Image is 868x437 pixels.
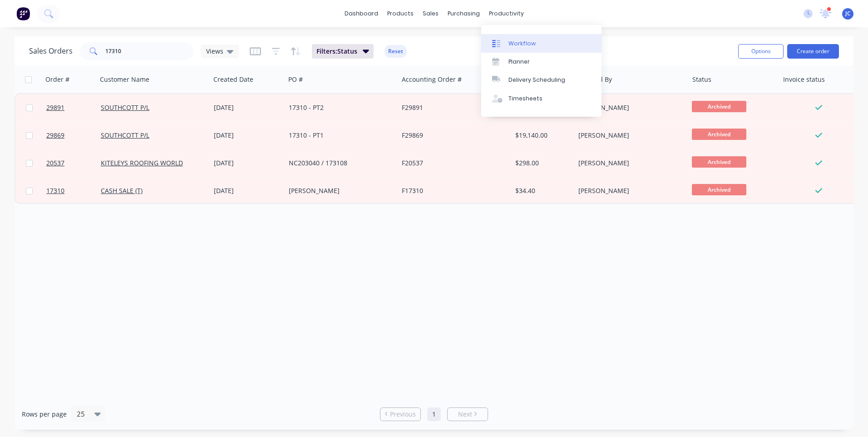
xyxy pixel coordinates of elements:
[101,159,183,167] a: KITELEYS ROOFING WORLD
[376,407,492,421] ul: Pagination
[289,159,390,168] div: NC203040 / 173108
[738,44,784,59] button: Options
[214,186,281,195] div: [DATE]
[458,410,472,419] span: Next
[418,7,443,20] div: sales
[105,42,194,60] input: Search...
[46,177,101,204] a: 17310
[288,75,303,84] div: PO #
[787,44,839,59] button: Create order
[427,407,441,421] a: Page 1 is your current page
[783,75,825,84] div: Invoice status
[46,149,101,177] a: 20537
[515,186,568,195] div: $34.40
[484,7,528,20] div: productivity
[46,103,64,112] span: 29891
[402,186,503,195] div: F17310
[402,159,503,168] div: F20537
[481,34,602,52] a: Workflow
[481,89,602,108] a: Timesheets
[214,131,281,140] div: [DATE]
[312,44,374,59] button: Filters:Status
[481,71,602,89] a: Delivery Scheduling
[45,75,69,84] div: Order #
[16,7,30,20] img: Factory
[515,159,568,168] div: $298.00
[390,410,416,419] span: Previous
[206,46,223,56] span: Views
[340,7,383,20] a: dashboard
[46,186,64,195] span: 17310
[289,131,390,140] div: 17310 - PT1
[578,131,679,140] div: [PERSON_NAME]
[692,156,746,168] span: Archived
[402,103,503,112] div: F29891
[101,131,149,139] a: SOUTHCOTT P/L
[29,47,73,55] h1: Sales Orders
[845,10,851,18] span: JC
[481,53,602,71] a: Planner
[402,75,462,84] div: Accounting Order #
[508,58,530,66] div: Planner
[402,131,503,140] div: F29869
[380,410,420,419] a: Previous page
[692,101,746,112] span: Archived
[383,7,418,20] div: products
[46,94,101,121] a: 29891
[101,186,143,195] a: CASH SALE (T)
[214,159,281,168] div: [DATE]
[46,131,64,140] span: 29869
[578,186,679,195] div: [PERSON_NAME]
[100,75,149,84] div: Customer Name
[22,410,67,419] span: Rows per page
[515,131,568,140] div: $19,140.00
[508,76,565,84] div: Delivery Scheduling
[692,129,746,140] span: Archived
[692,75,711,84] div: Status
[289,103,390,112] div: 17310 - PT2
[508,40,536,48] div: Workflow
[578,103,679,112] div: [PERSON_NAME]
[46,159,64,168] span: 20537
[578,159,679,168] div: [PERSON_NAME]
[692,184,746,195] span: Archived
[289,186,390,195] div: [PERSON_NAME]
[443,7,484,20] div: purchasing
[385,45,407,58] button: Reset
[214,103,281,112] div: [DATE]
[316,47,357,56] span: Filters: Status
[46,122,101,149] a: 29869
[448,410,488,419] a: Next page
[508,94,542,103] div: Timesheets
[213,75,253,84] div: Created Date
[101,103,149,112] a: SOUTHCOTT P/L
